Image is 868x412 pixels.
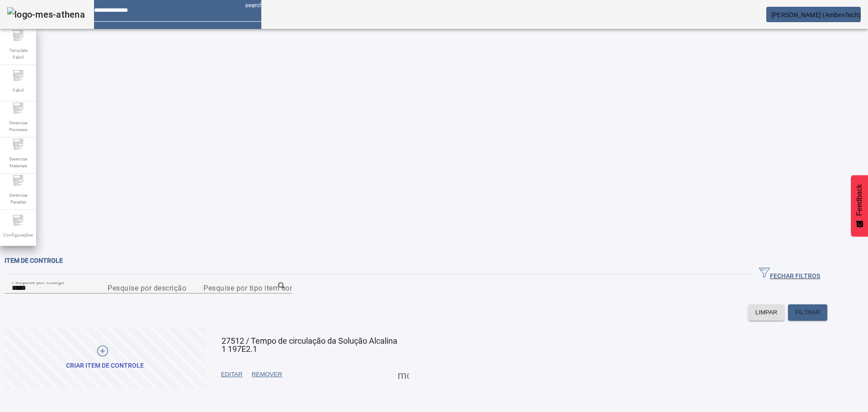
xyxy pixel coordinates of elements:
[855,184,863,216] span: Feedback
[247,366,287,383] button: REMOVER
[5,327,205,388] button: Criar item de controle
[12,279,64,285] mat-label: Pesquise por Código
[788,304,827,321] button: FILTRAR
[5,257,63,264] span: Item de controle
[203,283,285,294] input: Number
[5,44,32,63] span: Template Fabril
[759,267,820,281] span: FECHAR FILTROS
[851,175,868,237] button: Feedback - Mostrar pesquisa
[748,304,785,321] button: LIMPAR
[203,284,309,292] mat-label: Pesquise por tipo item controle
[5,189,32,208] span: Gerenciar Paradas
[5,153,32,172] span: Gerenciar Materiais
[7,7,85,22] img: logo-mes-athena
[771,11,861,19] span: [PERSON_NAME] (AmbevTech)
[795,308,820,317] span: FILTRAR
[10,84,26,96] span: Fabril
[252,370,282,379] span: REMOVER
[108,284,186,292] mat-label: Pesquise por descrição
[755,308,778,317] span: LIMPAR
[752,266,827,282] button: FECHAR FILTROS
[66,361,144,370] div: Criar item de controle
[217,366,247,383] button: EDITAR
[395,366,411,383] button: Mais
[0,229,36,241] span: Configurações
[222,336,397,354] span: 27512 / Tempo de circulação da Solução Alcalina 1 197E2.1
[221,370,243,379] span: EDITAR
[5,117,32,136] span: Gerenciar Processo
